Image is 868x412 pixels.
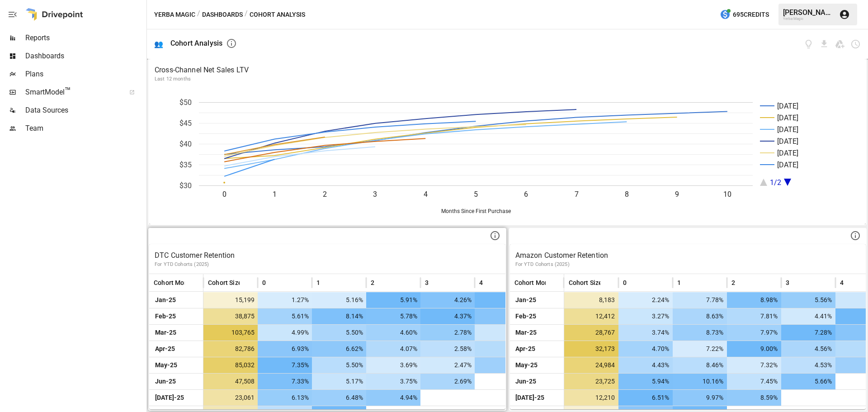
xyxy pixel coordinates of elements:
button: Save as Google Doc [835,39,845,49]
span: 5.56% [786,292,834,308]
svg: A chart. [149,89,859,224]
span: 0 [623,278,627,287]
span: 4.37% [425,308,473,324]
span: 5.17% [316,374,364,389]
span: 7.78% [677,292,725,308]
div: 👥 [154,40,163,48]
span: 103,765 [208,325,256,341]
span: 4.43% [623,357,671,373]
span: 8,183 [569,292,617,308]
div: [PERSON_NAME] [783,8,834,17]
text: 5 [474,190,478,199]
span: 0 [262,278,266,287]
span: 3.69% [371,357,419,373]
span: 5.66% [786,374,834,389]
span: 5.94% [623,374,671,389]
span: 3.75% [371,374,419,389]
span: 5.78% [371,308,419,324]
span: 2.74% [479,308,527,324]
p: DTC Customer Retention [155,250,500,261]
span: 32,173 [569,341,617,357]
text: 1 [273,190,277,199]
span: 4 [479,278,483,287]
span: 4.26% [425,292,473,308]
span: 8.14% [316,308,364,324]
p: Amazon Customer Retention [515,250,861,261]
span: 2 [731,278,735,287]
span: 6.13% [262,390,310,406]
span: 5.50% [316,357,364,373]
text: 6 [524,190,528,199]
text: $45 [179,119,192,128]
span: 2 [371,278,374,287]
button: Sort [790,276,803,289]
button: Sort [736,276,749,289]
span: 5.50% [316,325,364,341]
text: [DATE] [777,149,798,157]
span: 4.41% [786,308,834,324]
span: 6.48% [316,390,364,406]
span: 47,508 [208,374,256,389]
span: 12,412 [569,308,617,324]
button: Sort [547,276,559,289]
span: Mar-25 [154,325,198,341]
text: [DATE] [777,114,798,122]
text: [DATE] [777,137,798,146]
button: Dashboards [202,9,243,20]
text: 3 [373,190,377,199]
span: 9.97% [677,390,725,406]
span: 2.69% [425,374,473,389]
span: 15,199 [208,292,256,308]
span: Cohort Size [208,278,242,287]
span: Feb-25 [514,308,559,324]
text: 0 [222,190,226,199]
span: 1.81% [479,325,527,341]
span: 28,767 [569,325,617,341]
span: 3.27% [623,308,671,324]
button: Download dashboard [819,39,830,49]
span: 1 [316,278,320,287]
span: 4 [840,278,844,287]
span: 3.51% [479,292,527,308]
span: Apr-25 [514,341,559,357]
span: Jan-25 [514,292,559,308]
span: 7.81% [731,308,779,324]
span: 4.99% [262,325,310,341]
div: / [197,9,200,20]
span: 1.97% [479,357,527,373]
span: 24,984 [569,357,617,373]
span: 9.00% [731,341,779,357]
span: [DATE]-25 [514,390,559,406]
span: May-25 [154,357,198,373]
span: 7.22% [677,341,725,357]
text: $40 [179,140,192,148]
span: 7.97% [731,325,779,341]
span: Jun-25 [514,374,559,389]
span: Jun-25 [154,374,198,389]
text: $50 [179,98,192,107]
span: 3.74% [623,325,671,341]
text: 7 [575,190,579,199]
span: 5.61% [262,308,310,324]
button: Sort [484,276,496,289]
text: 8 [625,190,629,199]
button: View documentation [803,39,814,49]
span: 3 [786,278,789,287]
button: Sort [429,276,442,289]
text: 9 [675,190,679,199]
span: 7.33% [262,374,310,389]
span: 5.91% [371,292,419,308]
button: Sort [844,276,857,289]
span: 7.35% [262,357,310,373]
span: 6.51% [623,390,671,406]
span: 23,725 [569,374,617,389]
span: 10.16% [677,374,725,389]
button: Sort [682,276,694,289]
button: Sort [601,276,614,289]
p: Cross-Channel Net Sales LTV [155,65,860,76]
span: Cohort Month [514,278,555,287]
span: Data Sources [25,105,145,116]
div: / [245,9,248,20]
span: [DATE]-25 [154,390,198,406]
